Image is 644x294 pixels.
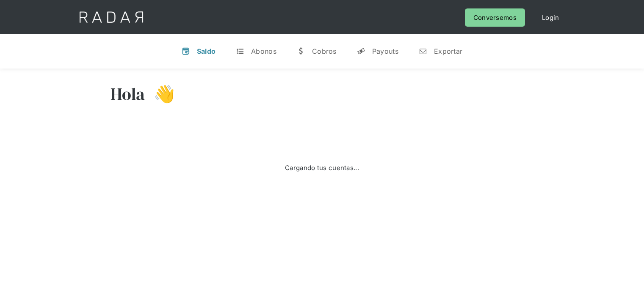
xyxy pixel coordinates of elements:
[434,47,462,55] div: Exportar
[197,47,216,55] div: Saldo
[419,47,427,55] div: n
[236,47,244,55] div: t
[372,47,398,55] div: Payouts
[533,8,568,27] a: Login
[465,8,525,27] a: Conversemos
[297,47,305,55] div: w
[182,47,190,55] div: v
[145,83,175,104] h3: 👋
[312,47,337,55] div: Cobros
[357,47,365,55] div: y
[251,47,276,55] div: Abonos
[111,83,145,104] h3: Hola
[285,162,359,173] div: Cargando tus cuentas...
